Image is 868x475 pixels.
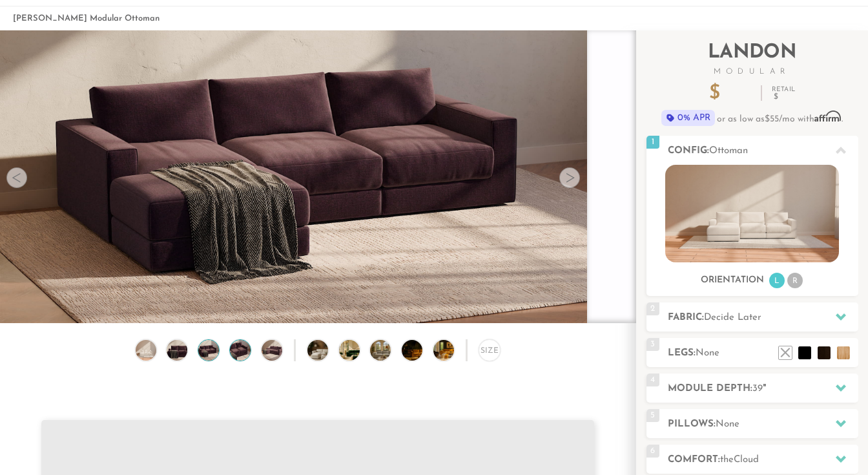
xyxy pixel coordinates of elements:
span: Modular [646,68,858,76]
span: 4 [646,374,659,386]
span: Decide Later [704,313,761,322]
span: Ottoman [709,146,748,156]
span: 5 [646,409,659,422]
span: $55 [765,114,779,124]
h2: Legs: [668,346,858,361]
img: Landon Modular Ottoman no legs 5 [259,340,284,361]
span: 3 [646,338,659,351]
span: 6 [646,445,659,458]
h2: Landon [646,43,858,76]
img: DreamSofa Modular Sofa & Sectional Video Presentation 5 [433,340,470,361]
h3: Orientation [701,275,764,286]
img: Landon Modular Ottoman no legs 3 [196,340,221,361]
img: DreamSofa Modular Sofa & Sectional Video Presentation 3 [370,340,407,361]
h2: Pillows: [668,417,858,432]
h2: Config: [668,143,858,158]
span: 0% APR [661,110,715,126]
iframe: Chat [813,417,858,465]
li: [PERSON_NAME] Modular Ottoman [13,10,160,27]
img: landon-sofa-no_legs-no_pillows-1.jpg [665,165,839,262]
span: Cloud [734,455,759,465]
p: $ [709,84,751,103]
span: 2 [646,302,659,315]
span: Affirm [814,111,842,122]
em: $ [774,93,793,101]
span: None [716,419,739,429]
span: None [696,348,719,358]
img: DreamSofa Modular Sofa & Sectional Video Presentation 2 [339,340,376,361]
img: DreamSofa Modular Sofa & Sectional Video Presentation 1 [307,340,344,361]
span: the [720,455,734,465]
li: R [787,273,803,288]
li: L [769,273,785,288]
p: Retail [772,87,795,101]
img: Landon Modular Ottoman no legs 1 [134,340,158,361]
h2: Module Depth: " [668,381,858,396]
h2: Comfort: [668,452,858,467]
img: Landon Modular Ottoman no legs 4 [228,340,253,361]
h2: Fabric: [668,310,858,325]
img: Landon Modular Ottoman no legs 2 [165,340,189,361]
span: 39 [752,384,763,394]
p: or as low as /mo with . [646,110,858,126]
div: Size [479,339,501,361]
img: DreamSofa Modular Sofa & Sectional Video Presentation 4 [402,340,439,361]
span: 1 [646,136,659,149]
